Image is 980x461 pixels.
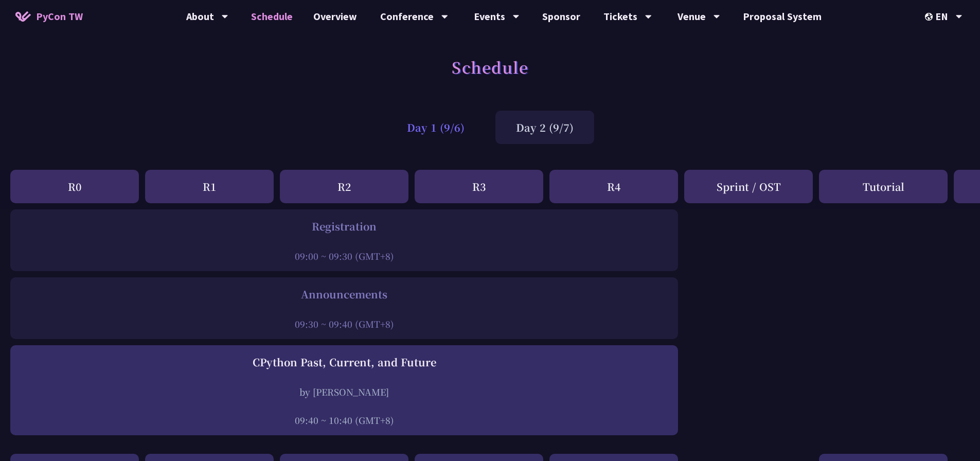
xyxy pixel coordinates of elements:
[15,385,673,398] div: by [PERSON_NAME]
[15,317,673,330] div: 09:30 ~ 09:40 (GMT+8)
[386,111,485,144] div: Day 1 (9/6)
[15,219,673,234] div: Registration
[684,170,813,203] div: Sprint / OST
[15,11,31,22] img: Home icon of PyCon TW 2025
[145,170,274,203] div: R1
[15,414,673,427] div: 09:40 ~ 10:40 (GMT+8)
[15,354,673,427] a: CPython Past, Current, and Future by [PERSON_NAME] 09:40 ~ 10:40 (GMT+8)
[549,170,678,203] div: R4
[36,9,83,24] span: PyCon TW
[280,170,408,203] div: R2
[15,354,673,370] div: CPython Past, Current, and Future
[5,4,93,29] a: PyCon TW
[10,170,139,203] div: R0
[15,287,673,302] div: Announcements
[925,13,935,21] img: Locale Icon
[15,250,673,262] div: 09:00 ~ 09:30 (GMT+8)
[495,111,594,144] div: Day 2 (9/7)
[452,51,528,82] h1: Schedule
[819,170,948,203] div: Tutorial
[415,170,543,203] div: R3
